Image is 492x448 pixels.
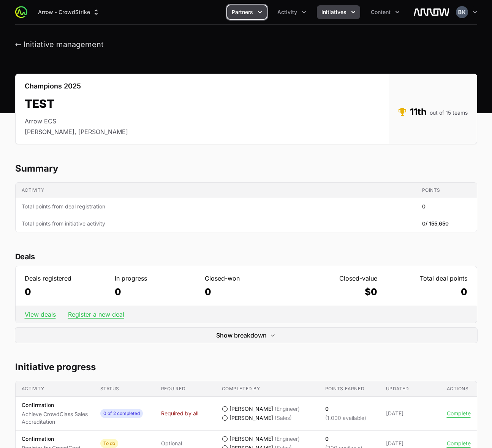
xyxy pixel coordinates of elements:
[275,405,300,413] span: (Engineer)
[273,5,311,19] div: Activity menu
[27,5,404,19] div: Main navigation
[277,8,297,16] span: Activity
[33,5,104,19] button: Arrow - CrowdStrike
[216,381,319,397] th: Completed by
[115,286,197,298] dd: 0
[22,220,410,227] span: Total points from initiative activity
[16,183,416,198] th: Activity
[295,274,377,283] dt: Closed-value
[275,435,300,443] span: (Engineer)
[22,203,410,210] span: Total points from deal registration
[447,410,471,417] button: Complete
[115,274,197,283] dt: In progress
[416,183,477,198] th: Points
[413,5,450,20] img: Arrow
[68,311,124,318] a: Register a new deal
[426,220,449,227] span: / 155,650
[325,435,362,443] p: 0
[317,5,360,19] button: Initiatives
[216,331,267,340] span: Show breakdown
[25,274,107,283] dt: Deals registered
[319,381,380,397] th: Points earned
[94,381,155,397] th: Status
[325,405,366,413] p: 0
[229,405,273,413] span: [PERSON_NAME]
[15,6,27,18] img: ActivitySource
[15,361,477,373] h2: Initiative progress
[25,82,128,91] p: Champions 2025
[33,5,104,19] div: Supplier switch menu
[161,410,198,417] span: Required by all
[371,8,391,16] span: Content
[25,286,107,298] dd: 0
[441,381,477,397] th: Actions
[15,162,477,232] section: TEST's progress summary
[385,274,467,283] dt: Total deal points
[25,127,128,136] li: [PERSON_NAME], [PERSON_NAME]
[229,414,273,422] span: [PERSON_NAME]
[15,40,104,49] button: ← Initiative management
[386,440,435,447] span: [DATE]
[325,414,366,422] p: (1,000 available)
[22,410,88,426] p: Achieve CrowdClass Sales Accreditation
[229,435,273,443] span: [PERSON_NAME]
[15,162,477,175] h2: Summary
[161,440,182,447] span: Optional
[270,332,276,338] svg: Expand/Collapse
[205,274,287,283] dt: Closed-won
[321,8,346,16] span: Initiatives
[447,440,471,447] button: Complete
[15,251,477,343] section: Deal statistics
[366,5,404,19] button: Content
[232,8,253,16] span: Partners
[15,251,477,263] h2: Deals
[422,220,449,227] span: 0
[273,5,311,19] button: Activity
[295,286,377,298] dd: $0
[386,410,435,417] span: [DATE]
[227,5,267,19] button: Partners
[22,401,88,409] p: Confirmation
[227,5,267,19] div: Partners menu
[456,6,468,18] img: Brittany Karno
[317,5,360,19] div: Initiatives menu
[15,328,477,343] button: Show breakdownExpand/Collapse
[25,311,56,318] a: View deals
[22,435,81,443] p: Confirmation
[422,203,426,210] span: 0
[25,117,128,126] li: Arrow ECS
[398,106,468,118] dd: 11th
[275,414,292,422] span: (Sales)
[25,97,128,110] h2: TEST
[16,381,94,397] th: Activity
[430,109,468,117] span: out of 15 teams
[15,74,477,144] section: TEST's details
[366,5,404,19] div: Content menu
[205,286,287,298] dd: 0
[385,286,467,298] dd: 0
[155,381,216,397] th: Required
[380,381,441,397] th: Updated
